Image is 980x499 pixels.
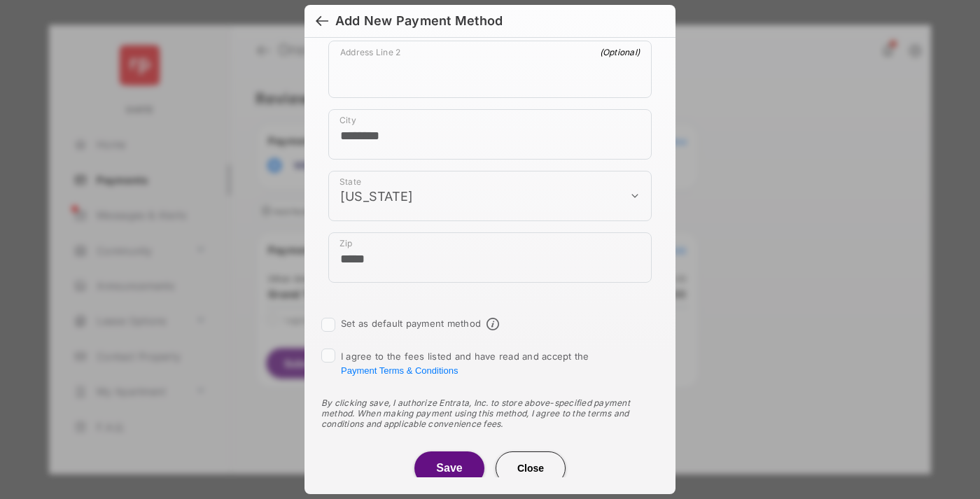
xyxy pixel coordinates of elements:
[321,398,659,429] div: By clicking save, I authorize Entrata, Inc. to store above-specified payment method. When making ...
[486,318,499,330] span: Default payment method info
[341,351,589,376] span: I agree to the fees listed and have read and accept the
[328,41,652,98] div: payment_method_screening[postal_addresses][addressLine2]
[496,451,566,485] button: Close
[341,365,458,376] button: I agree to the fees listed and have read and accept the
[328,171,652,221] div: payment_method_screening[postal_addresses][administrativeArea]
[341,318,481,329] label: Set as default payment method
[335,13,503,29] div: Add New Payment Method
[328,232,652,283] div: payment_method_screening[postal_addresses][postalCode]
[328,109,652,160] div: payment_method_screening[postal_addresses][locality]
[414,451,484,485] button: Save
